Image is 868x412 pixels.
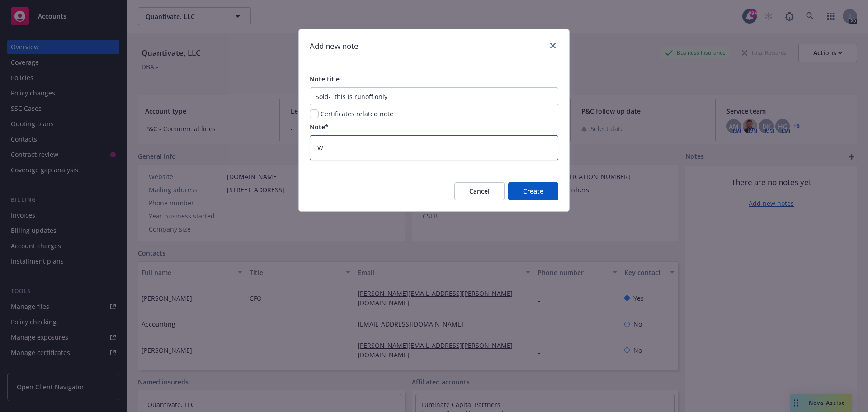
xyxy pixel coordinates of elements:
[523,187,543,195] span: Create
[310,123,329,131] span: Note*
[454,182,505,200] button: Cancel
[310,75,340,83] span: Note title
[547,40,558,51] a: close
[508,182,558,200] button: Create
[310,135,558,160] textarea: W
[310,40,359,52] h1: Add new note
[469,187,490,195] span: Cancel
[321,109,393,118] span: Certificates related note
